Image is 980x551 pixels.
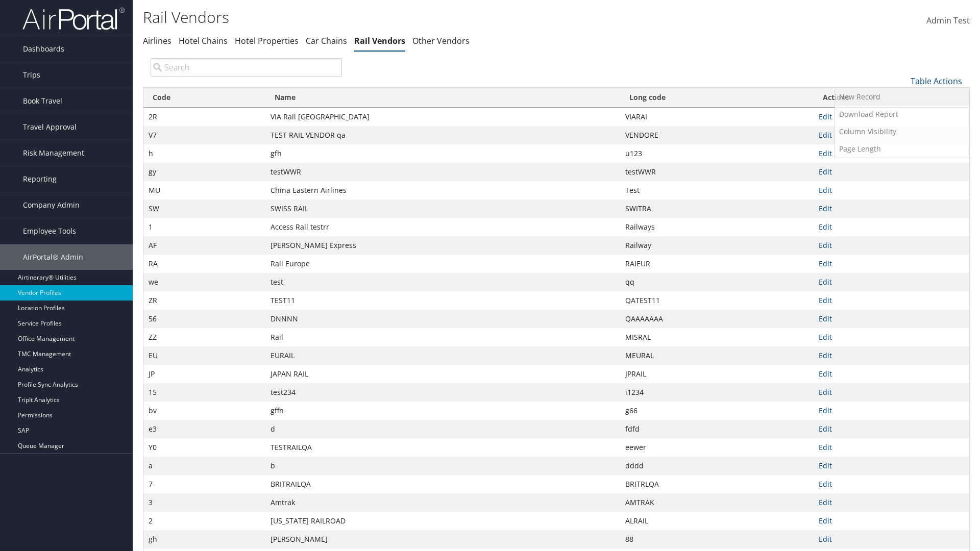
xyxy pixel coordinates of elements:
[23,62,40,88] span: Trips
[23,140,84,166] span: Risk Management
[835,123,969,140] a: Column Visibility
[23,88,62,114] span: Book Travel
[23,166,57,192] span: Reporting
[835,88,969,106] a: New Record
[835,106,969,123] a: Download Report
[23,218,76,244] span: Employee Tools
[22,7,125,31] img: airportal-logo.png
[23,192,80,218] span: Company Admin
[23,114,77,140] span: Travel Approval
[23,36,64,62] span: Dashboards
[835,140,969,158] a: Page Length
[23,244,83,270] span: AirPortal® Admin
